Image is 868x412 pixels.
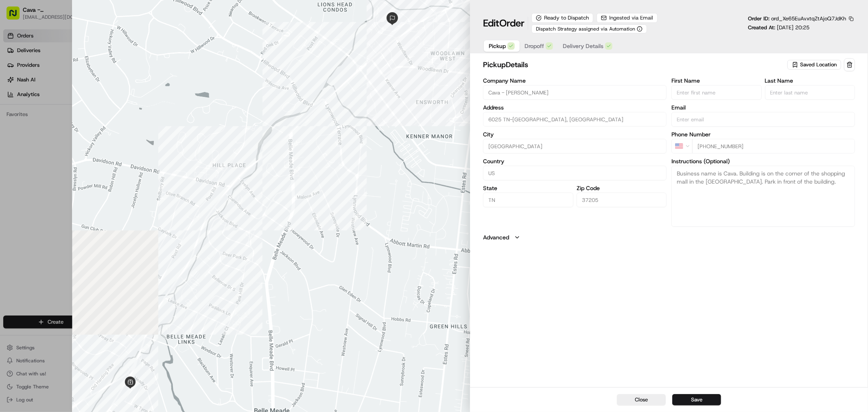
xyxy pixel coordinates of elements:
span: Ingested via Email [609,14,653,22]
div: Past conversations [8,106,52,112]
p: Order ID: [748,15,846,22]
h1: Edit [483,17,525,30]
textarea: Business name is Cava. Building is on the corner of the shopping mall in the [GEOGRAPHIC_DATA]. P... [671,166,855,227]
button: Close [617,394,666,405]
p: Created At: [748,24,809,31]
div: Ready to Dispatch [531,13,593,23]
label: Advanced [483,233,509,241]
input: Enter zip code [577,193,667,207]
input: Clear [21,53,134,61]
span: [PERSON_NAME] [25,148,66,155]
p: Welcome 👋 [8,33,148,46]
a: 💻API Documentation [66,179,134,193]
img: 1736555255976-a54dd68f-1ca7-489b-9aae-adbdc363a1c4 [16,149,23,155]
input: Enter city [483,139,667,153]
label: Company Name [483,78,667,83]
label: Address [483,105,667,110]
button: Start new chat [138,80,148,90]
img: 8571987876998_91fb9ceb93ad5c398215_72.jpg [17,78,32,92]
input: Enter first name [671,85,761,100]
span: • [88,126,91,133]
input: Enter country [483,166,667,180]
button: Saved Location [787,59,842,70]
button: See all [126,104,148,114]
span: Order [499,17,525,30]
button: Save [672,394,721,405]
span: Wisdom [PERSON_NAME] [25,126,87,133]
label: Phone Number [671,131,855,137]
span: API Documentation [77,182,131,190]
input: Enter company name [483,85,667,100]
span: Dropoff [525,42,544,50]
span: Saved Location [800,61,837,68]
span: Pickup [489,42,506,50]
a: 📗Knowledge Base [5,179,66,193]
label: Zip Code [577,185,667,191]
label: State [483,185,573,191]
img: Grace Nketiah [8,140,21,153]
input: Enter state [483,193,573,207]
button: Advanced [483,233,855,241]
div: Start new chat [37,78,133,86]
span: ord_Xe65EuAvxtqZtAjoQ7JdKh [771,15,846,22]
span: [DATE] [72,148,89,155]
label: First Name [671,78,761,83]
input: Enter phone number [692,139,855,153]
label: City [483,131,667,137]
span: Knowledge Base [16,182,62,190]
label: Instructions (Optional) [671,158,855,164]
span: [DATE] 20:25 [777,24,809,31]
div: 💻 [69,183,75,189]
button: Ingested via Email [597,13,658,23]
div: 📗 [8,183,15,189]
span: [DATE] [93,126,109,133]
input: Enter last name [765,85,855,100]
img: 1736555255976-a54dd68f-1ca7-489b-9aae-adbdc363a1c4 [8,78,23,92]
span: Dispatch Strategy assigned via Automation [536,26,635,32]
img: 1736555255976-a54dd68f-1ca7-489b-9aae-adbdc363a1c4 [16,127,23,133]
img: Nash [8,8,24,24]
input: 6025 TN-100, Nashville, TN 37205, USA [483,112,667,127]
span: Delivery Details [563,42,603,50]
button: Dispatch Strategy assigned via Automation [531,24,647,33]
h2: pickup Details [483,59,786,70]
input: Enter email [671,112,855,127]
span: • [68,148,70,155]
span: Pylon [81,202,98,208]
label: Country [483,158,667,164]
img: Wisdom Oko [8,118,21,134]
label: Email [671,105,855,110]
div: We're available if you need us! [37,86,112,92]
label: Last Name [765,78,855,83]
a: Powered byPylon [57,202,98,208]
